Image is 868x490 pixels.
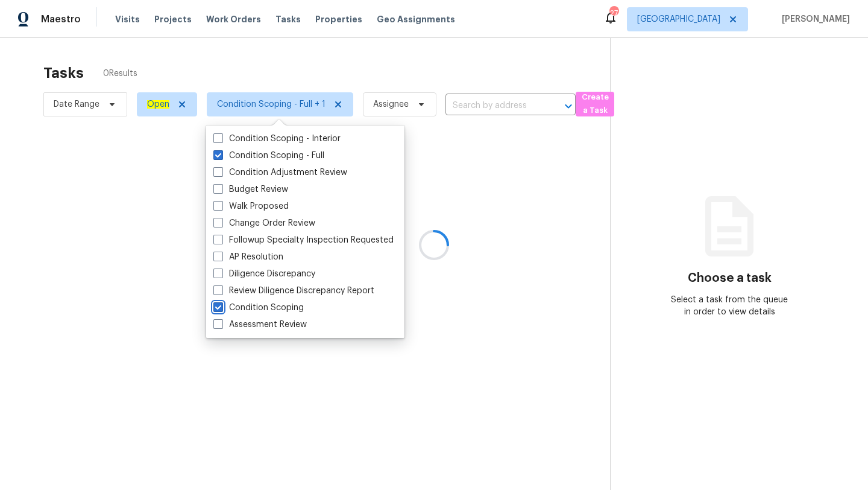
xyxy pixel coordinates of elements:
[213,302,304,314] label: Condition Scoping
[213,217,315,229] label: Change Order Review
[213,200,289,212] label: Walk Proposed
[609,7,618,19] div: 27
[213,150,324,162] label: Condition Scoping - Full
[213,167,347,179] label: Condition Adjustment Review
[213,251,283,263] label: AP Resolution
[213,268,315,280] label: Diligence Discrepancy
[213,133,341,145] label: Condition Scoping - Interior
[213,183,288,196] label: Budget Review
[213,285,374,297] label: Review Diligence Discrepancy Report
[213,319,307,331] label: Assessment Review
[213,234,394,246] label: Followup Specialty Inspection Requested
